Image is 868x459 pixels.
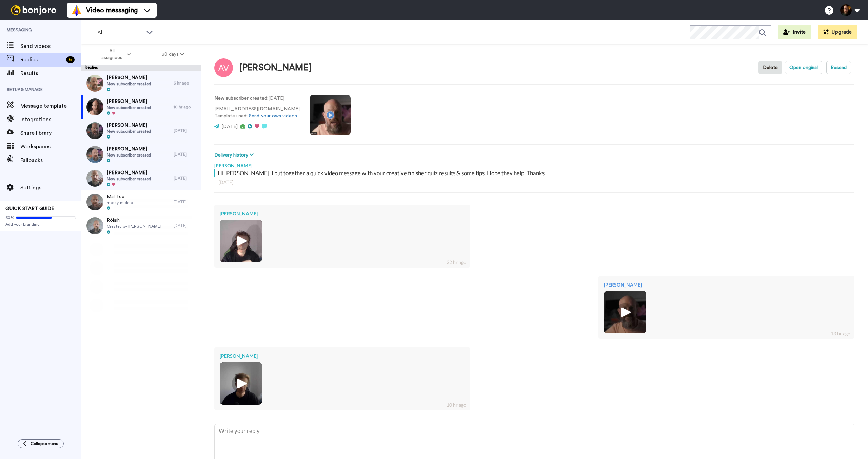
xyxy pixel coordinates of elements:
div: [DATE] [174,223,197,228]
button: Open original [785,61,822,74]
img: c8e33ea7-cb5b-4498-8f66-3f9a74d10bf5-thumb.jpg [220,362,262,405]
div: [DATE] [218,179,850,186]
span: Replies [20,56,63,64]
div: [DATE] [174,199,197,205]
button: Upgrade [818,25,857,39]
img: ic_play_thick.png [616,303,634,322]
div: 6 [66,56,75,63]
div: 10 hr ago [447,402,466,408]
div: [PERSON_NAME] [240,63,312,73]
span: All [97,29,143,37]
span: QUICK START GUIDE [5,206,54,211]
div: [PERSON_NAME] [214,159,854,169]
img: b57eb4c0-ee95-47c8-98a1-560fac063961-thumb.jpg [86,98,103,115]
img: b08d9885-6922-4c62-885e-383dd6a2f5e0-thumb.jpg [86,170,103,187]
img: ic_play_thick.png [232,232,250,250]
div: [PERSON_NAME] [220,353,465,360]
img: ic_play_thick.png [232,374,250,393]
a: [PERSON_NAME]New subscriber created[DATE] [81,143,201,166]
a: Send your own videos [249,114,297,118]
div: 13 hr ago [831,330,850,337]
button: Collapse menu [18,439,64,448]
div: [DATE] [174,176,197,181]
button: All assignees [83,45,146,64]
button: Invite [778,25,811,39]
a: [PERSON_NAME]New subscriber created[DATE] [81,119,201,143]
a: [PERSON_NAME]New subscriber created10 hr ago [81,95,201,119]
span: Mal Tee [107,193,133,200]
img: bj-logo-header-white.svg [8,5,59,15]
span: messy-middle [107,200,133,205]
img: e6c72e83-db37-4540-ba85-9359b027dbe1-thumb.jpg [220,220,262,262]
span: Send videos [20,42,81,50]
div: 3 hr ago [174,80,197,86]
span: Collapse menu [31,441,58,446]
span: Results [20,69,81,77]
span: [PERSON_NAME] [107,122,151,129]
span: Integrations [20,115,81,124]
a: [PERSON_NAME]New subscriber created3 hr ago [81,71,201,95]
a: RóisínCreated by [PERSON_NAME][DATE] [81,214,201,238]
div: [DATE] [174,152,197,157]
p: [EMAIL_ADDRESS][DOMAIN_NAME] Template used: [214,106,300,120]
span: Message template [20,102,81,110]
span: Fallbacks [20,156,81,164]
span: Created by [PERSON_NAME] [107,224,161,229]
img: 45d06eb1-4205-44ad-a170-9134272a5604-thumb.jpg [86,194,103,210]
img: c8d1e1a1-18f0-4f0a-8097-1d1f7f40c69b-thumb.jpg [604,291,646,333]
span: Share library [20,129,81,137]
button: Resend [826,61,851,74]
span: New subscriber created [107,152,151,158]
span: New subscriber created [107,176,151,182]
img: Image of Alex V [214,58,233,77]
span: Video messaging [86,5,138,15]
img: vm-color.svg [71,5,82,16]
span: New subscriber created [107,105,151,110]
div: [DATE] [174,128,197,133]
span: New subscriber created [107,129,151,134]
img: f9fe80a6-8ada-4528-8a4a-856b0a58d52b-thumb.jpg [86,146,103,163]
span: [PERSON_NAME] [107,146,151,152]
span: All assignees [98,48,125,61]
span: Workspaces [20,143,81,151]
div: 10 hr ago [174,104,197,110]
span: [PERSON_NAME] [107,74,151,81]
span: [DATE] [221,124,238,129]
div: 22 hr ago [447,259,466,266]
span: 60% [5,215,14,220]
div: [PERSON_NAME] [220,210,465,217]
div: Replies [81,65,201,71]
span: Add your branding [5,222,76,227]
a: Mal Teemessy-middle[DATE] [81,190,201,214]
strong: New subscriber created [214,96,267,101]
img: 4fdba7da-6853-45f6-bad0-99c04b3c0d12-thumb.jpg [86,217,103,234]
a: [PERSON_NAME]New subscriber created[DATE] [81,166,201,190]
div: [PERSON_NAME] [604,281,849,288]
img: 127685a6-9000-4233-803e-0fb62c744a5c-thumb.jpg [86,122,103,139]
span: Settings [20,184,81,192]
img: 2800ebd0-c511-4eaf-bc36-119368faebbe-thumb.jpg [86,75,103,92]
button: Delete [758,61,782,74]
span: New subscriber created [107,81,151,87]
span: [PERSON_NAME] [107,98,151,105]
span: [PERSON_NAME] [107,169,151,176]
p: : [DATE] [214,95,300,102]
span: Róisín [107,217,161,224]
div: Hi [PERSON_NAME], I put together a quick video message with your creative finisher quiz results &... [218,169,853,177]
button: 30 days [146,48,200,60]
button: Delivery history [214,151,256,159]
